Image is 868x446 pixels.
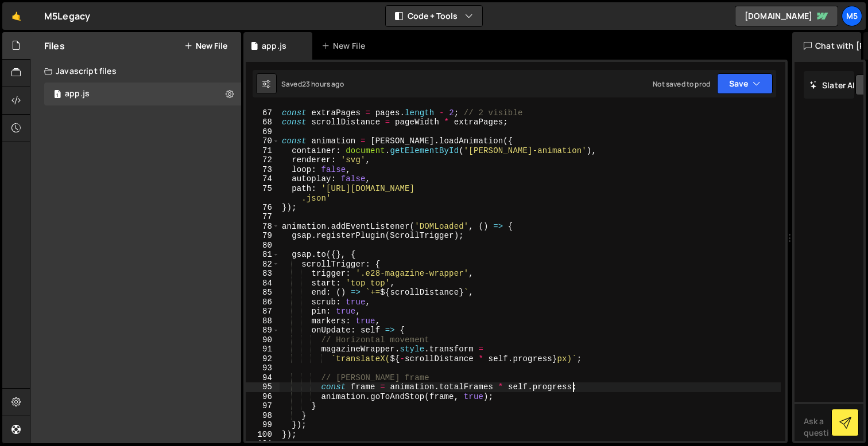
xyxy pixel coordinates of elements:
div: Not saved to prod [653,79,710,89]
div: 79 [246,231,280,241]
div: M5Legacy [44,9,90,23]
div: 74 [246,174,280,184]
div: 94 [246,373,280,383]
div: 77 [246,212,280,222]
div: 75 [246,184,280,203]
div: app.js [262,40,286,52]
div: 91 [246,345,280,354]
h2: Files [44,40,65,52]
div: 93 [246,363,280,373]
div: 87 [246,307,280,316]
div: app.js [65,89,90,99]
div: 76 [246,203,280,213]
div: 69 [246,127,280,137]
div: 23 hours ago [302,79,344,89]
div: 86 [246,298,280,307]
a: 🤙 [2,2,30,30]
div: 67 [246,108,280,118]
div: Saved [281,79,344,89]
div: 88 [246,316,280,326]
div: 78 [246,222,280,232]
div: Chat with [PERSON_NAME] [792,32,861,60]
button: Save [717,73,773,94]
div: 89 [246,326,280,335]
div: Javascript files [30,60,241,83]
div: 72 [246,155,280,165]
div: 98 [246,411,280,421]
div: 81 [246,250,280,260]
div: 68 [246,118,280,127]
div: 95 [246,382,280,392]
div: 70 [246,136,280,146]
div: 71 [246,146,280,156]
button: Code + Tools [386,6,482,26]
div: 84 [246,279,280,288]
div: 73 [246,165,280,175]
span: 1 [54,91,61,100]
div: 82 [246,260,280,269]
a: [DOMAIN_NAME] [735,6,838,26]
div: New File [321,40,370,52]
div: app.js [44,83,241,105]
div: 97 [246,401,280,411]
a: M5 [842,6,862,26]
div: 85 [246,288,280,298]
div: 99 [246,420,280,430]
button: New File [184,41,227,50]
div: 92 [246,354,280,364]
div: 100 [246,430,280,440]
div: 80 [246,241,280,251]
h2: Slater AI [809,80,855,91]
div: 83 [246,269,280,279]
div: 96 [246,392,280,402]
div: 90 [246,335,280,345]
